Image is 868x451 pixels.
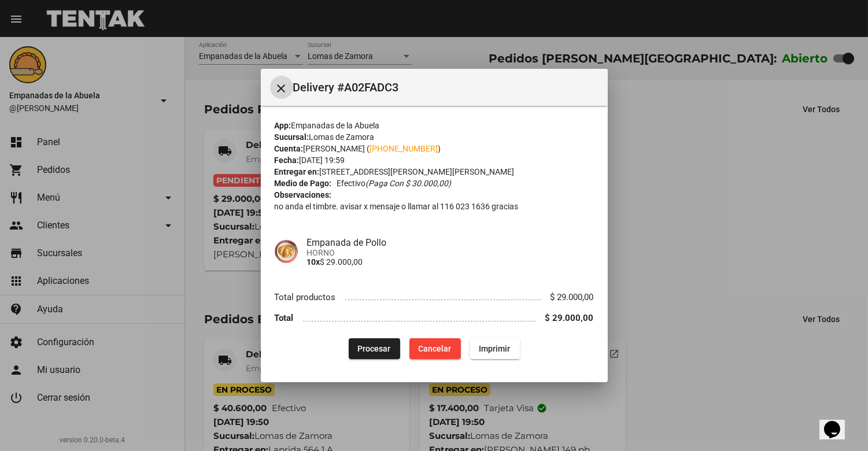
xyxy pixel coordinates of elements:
[337,178,451,189] span: Efectivo
[275,190,332,199] strong: Observaciones:
[275,121,291,130] strong: App:
[275,286,594,308] li: Total productos $ 29.000,00
[275,82,289,95] mat-icon: Cerrar
[293,78,599,97] span: Delivery #A02FADC3
[307,257,320,267] b: 10x
[365,179,451,188] i: (Paga con $ 30.000,00)
[307,257,594,267] p: $ 29.000,00
[409,338,461,359] button: Cancelar
[275,201,594,212] p: no anda el timbre. avisar x mensaje o llamar al 116 023 1636 gracias
[275,131,594,143] div: Lomas de Zamora
[275,132,309,142] strong: Sucursal:
[275,144,304,153] strong: Cuenta:
[275,143,594,154] div: [PERSON_NAME] ( )
[470,338,520,359] button: Imprimir
[275,178,332,189] strong: Medio de Pago:
[270,76,293,99] button: Cerrar
[358,344,391,353] span: Procesar
[275,154,594,166] div: [DATE] 19:59
[419,344,452,353] span: Cancelar
[275,156,300,165] strong: Fecha:
[275,308,594,329] li: Total $ 29.000,00
[349,338,400,359] button: Procesar
[307,248,594,257] span: HORNO
[819,405,856,439] iframe: chat widget
[275,240,298,263] img: 10349b5f-e677-4e10-aec3-c36b893dfd64.jpg
[275,167,320,176] strong: Entregar en:
[275,166,594,178] div: [STREET_ADDRESS][PERSON_NAME][PERSON_NAME]
[370,144,438,153] a: [PHONE_NUMBER]
[307,237,594,248] h4: Empanada de Pollo
[275,120,594,131] div: Empanadas de la Abuela
[479,344,511,353] span: Imprimir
